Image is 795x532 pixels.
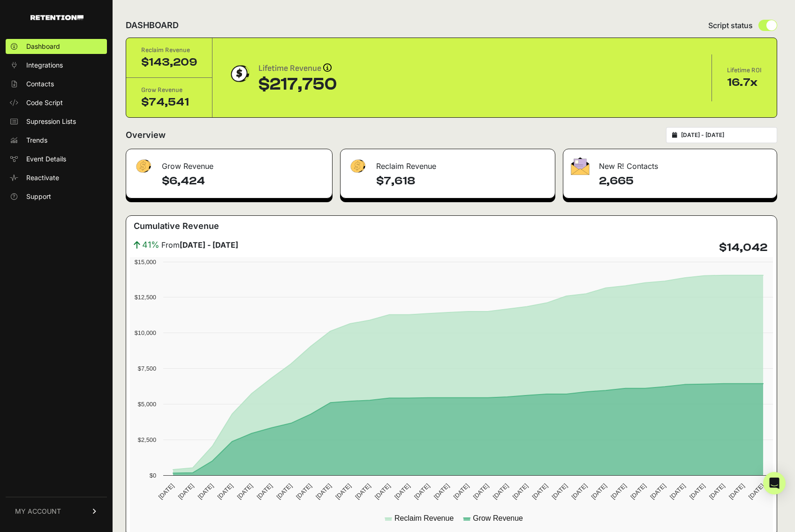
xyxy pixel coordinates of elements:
text: [DATE] [511,482,530,501]
img: dollar-coin-05c43ed7efb7bc0c12610022525b4bbbb207c7efeef5aecc26f025e68dcafac9.png [227,62,251,85]
text: [DATE] [531,482,549,501]
text: [DATE] [295,482,313,501]
span: Integrations [26,61,63,70]
text: [DATE] [354,482,372,501]
text: [DATE] [197,482,215,501]
text: $15,000 [135,258,156,266]
text: [DATE] [373,482,392,501]
text: [DATE] [727,482,746,501]
text: [DATE] [216,482,235,501]
a: Integrations [6,58,107,73]
text: [DATE] [551,482,569,501]
text: [DATE] [668,482,687,501]
h3: Cumulative Revenue [134,220,219,233]
text: [DATE] [472,482,490,501]
a: Trends [6,133,107,148]
text: [DATE] [432,482,451,501]
img: fa-dollar-13500eef13a19c4ab2b9ed9ad552e47b0d9fc28b02b83b90ba0e00f96d6372e9.png [134,157,152,175]
text: [DATE] [649,482,667,501]
a: Event Details [6,152,107,167]
div: Lifetime Revenue [258,62,337,75]
div: 16.7x [727,75,762,90]
h4: 2,665 [599,174,769,189]
text: [DATE] [570,482,588,501]
span: From [161,239,238,251]
span: Script status [708,20,753,31]
text: [DATE] [275,482,293,501]
img: Retention.com [30,15,83,20]
img: fa-envelope-19ae18322b30453b285274b1b8af3d052b27d846a4fbe8435d1a52b978f639a2.png [571,157,590,175]
span: Support [26,192,51,201]
div: $217,750 [258,75,337,94]
span: Dashboard [26,42,60,51]
text: [DATE] [177,482,195,501]
strong: [DATE] - [DATE] [180,240,238,250]
span: Supression Lists [26,117,76,126]
span: MY ACCOUNT [15,507,61,516]
div: Lifetime ROI [727,66,762,75]
text: [DATE] [629,482,647,501]
div: Reclaim Revenue [341,149,555,177]
text: [DATE] [452,482,470,501]
div: Reclaim Revenue [141,46,197,55]
text: [DATE] [688,482,706,501]
h2: DASHBOARD [126,19,179,32]
text: [DATE] [609,482,628,501]
text: $10,000 [135,329,156,336]
text: [DATE] [590,482,608,501]
text: Grow Revenue [473,514,523,522]
text: [DATE] [708,482,726,501]
span: Event Details [26,154,66,164]
img: fa-dollar-13500eef13a19c4ab2b9ed9ad552e47b0d9fc28b02b83b90ba0e00f96d6372e9.png [348,157,367,175]
div: Grow Revenue [126,149,332,177]
div: $143,209 [141,55,197,70]
h4: $14,042 [719,240,767,255]
text: $5,000 [138,401,156,408]
h2: Overview [126,129,166,142]
text: $12,500 [135,294,156,301]
div: Open Intercom Messenger [763,472,786,494]
span: Contacts [26,79,54,89]
h4: $7,618 [376,174,547,189]
a: Dashboard [6,39,107,54]
text: $7,500 [138,365,156,372]
a: MY ACCOUNT [6,497,107,525]
text: [DATE] [157,482,175,501]
a: Supression Lists [6,114,107,129]
span: Reactivate [26,173,59,182]
div: Grow Revenue [141,85,197,95]
text: [DATE] [334,482,352,501]
text: [DATE] [747,482,765,501]
span: 41% [142,238,159,251]
span: Code Script [26,98,63,107]
text: [DATE] [413,482,431,501]
a: Code Script [6,95,107,110]
a: Contacts [6,76,107,91]
a: Reactivate [6,170,107,185]
div: $74,541 [141,95,197,110]
text: [DATE] [255,482,273,501]
text: $2,500 [138,436,156,443]
div: New R! Contacts [563,149,777,177]
text: [DATE] [314,482,333,501]
h4: $6,424 [162,174,325,189]
text: Reclaim Revenue [394,514,454,522]
span: Trends [26,136,47,145]
text: [DATE] [236,482,254,501]
text: [DATE] [492,482,510,501]
text: $0 [150,472,156,479]
text: [DATE] [393,482,411,501]
a: Support [6,189,107,204]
